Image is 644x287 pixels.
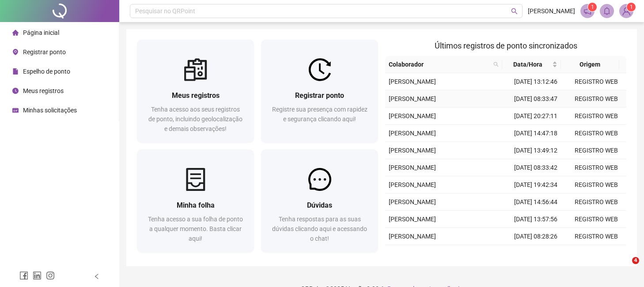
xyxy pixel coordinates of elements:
[12,49,19,55] span: environment
[12,107,19,113] span: schedule
[620,4,633,18] img: 52243
[591,4,594,10] span: 1
[506,194,566,211] td: [DATE] 14:56:44
[23,29,59,36] span: Página inicial
[389,112,436,119] span: [PERSON_NAME]
[272,106,367,123] span: Registre sua presença com rapidez e segurança clicando aqui!
[389,198,436,205] span: [PERSON_NAME]
[23,48,66,56] span: Registrar ponto
[566,194,627,211] td: REGISTRO WEB
[389,78,436,85] span: [PERSON_NAME]
[566,142,627,159] td: REGISTRO WEB
[261,40,378,142] a: Registrar pontoRegistre sua presença com rapidez e segurança clicando aqui!
[435,41,577,50] span: Últimos registros de ponto sincronizados
[566,211,627,228] td: REGISTRO WEB
[566,159,627,176] td: REGISTRO WEB
[23,87,64,94] span: Meus registros
[511,8,518,15] span: search
[506,228,566,245] td: [DATE] 08:28:26
[561,56,620,73] th: Origem
[566,228,627,245] td: REGISTRO WEB
[389,233,436,240] span: [PERSON_NAME]
[389,147,436,154] span: [PERSON_NAME]
[148,216,243,242] span: Tenha acesso a sua folha de ponto a qualquer momento. Basta clicar aqui!
[33,271,42,280] span: linkedin
[12,88,19,94] span: clock-circle
[46,271,55,280] span: instagram
[506,176,566,194] td: [DATE] 19:42:34
[502,56,561,73] th: Data/Hora
[603,7,611,15] span: bell
[23,107,77,114] span: Minhas solicitações
[566,176,627,194] td: REGISTRO WEB
[583,7,591,15] span: notification
[566,73,627,90] td: REGISTRO WEB
[493,62,499,67] span: search
[23,68,70,75] span: Espelho de ponto
[389,60,490,69] span: Colaborador
[137,40,254,142] a: Meus registrosTenha acesso aos seus registros de ponto, incluindo geolocalização e demais observa...
[389,164,436,171] span: [PERSON_NAME]
[19,271,28,280] span: facebook
[566,245,627,262] td: REGISTRO WEB
[630,4,633,10] span: 1
[137,149,254,252] a: Minha folhaTenha acesso a sua folha de ponto a qualquer momento. Basta clicar aqui!
[389,216,436,223] span: [PERSON_NAME]
[12,30,19,36] span: home
[506,211,566,228] td: [DATE] 13:57:56
[506,108,566,125] td: [DATE] 20:27:11
[566,90,627,108] td: REGISTRO WEB
[295,91,344,100] span: Registrar ponto
[506,125,566,142] td: [DATE] 14:47:18
[506,142,566,159] td: [DATE] 13:49:12
[389,95,436,102] span: [PERSON_NAME]
[12,68,19,75] span: file
[506,245,566,262] td: [DATE] 23:17:18
[307,201,332,209] span: Dúvidas
[566,125,627,142] td: REGISTRO WEB
[614,257,635,278] iframe: Intercom live chat
[506,73,566,90] td: [DATE] 13:12:46
[148,106,242,132] span: Tenha acesso aos seus registros de ponto, incluindo geolocalização e demais observações!
[492,58,500,71] span: search
[94,273,100,280] span: left
[389,130,436,137] span: [PERSON_NAME]
[389,181,436,188] span: [PERSON_NAME]
[172,91,220,100] span: Meus registros
[272,216,367,242] span: Tenha respostas para as suas dúvidas clicando aqui e acessando o chat!
[506,60,550,69] span: Data/Hora
[566,108,627,125] td: REGISTRO WEB
[627,3,636,11] sup: Atualize o seu contato no menu Meus Dados
[506,90,566,108] td: [DATE] 08:33:47
[588,3,597,11] sup: 1
[506,159,566,176] td: [DATE] 08:33:42
[528,6,575,16] span: [PERSON_NAME]
[177,201,215,209] span: Minha folha
[261,149,378,252] a: DúvidasTenha respostas para as suas dúvidas clicando aqui e acessando o chat!
[632,257,639,264] span: 4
